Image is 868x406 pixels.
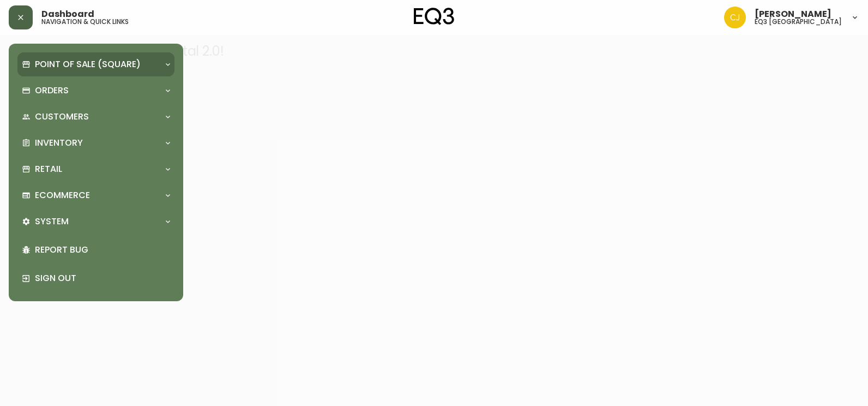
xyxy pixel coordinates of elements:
[17,236,174,264] div: Report Bug
[35,189,90,201] p: Ecommerce
[17,131,174,155] div: Inventory
[755,10,831,19] span: [PERSON_NAME]
[17,105,174,129] div: Customers
[755,19,842,25] h5: eq3 [GEOGRAPHIC_DATA]
[35,244,170,256] p: Report Bug
[35,272,170,284] p: Sign Out
[17,157,174,181] div: Retail
[35,216,69,228] p: System
[17,79,174,103] div: Orders
[35,111,89,123] p: Customers
[414,8,454,25] img: logo
[35,137,83,149] p: Inventory
[35,163,62,175] p: Retail
[17,52,174,76] div: Point of Sale (Square)
[724,7,746,28] img: 7836c8950ad67d536e8437018b5c2533
[41,10,94,19] span: Dashboard
[17,183,174,207] div: Ecommerce
[41,19,129,25] h5: navigation & quick links
[35,85,69,97] p: Orders
[35,58,141,70] p: Point of Sale (Square)
[17,264,174,292] div: Sign Out
[17,210,174,234] div: System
